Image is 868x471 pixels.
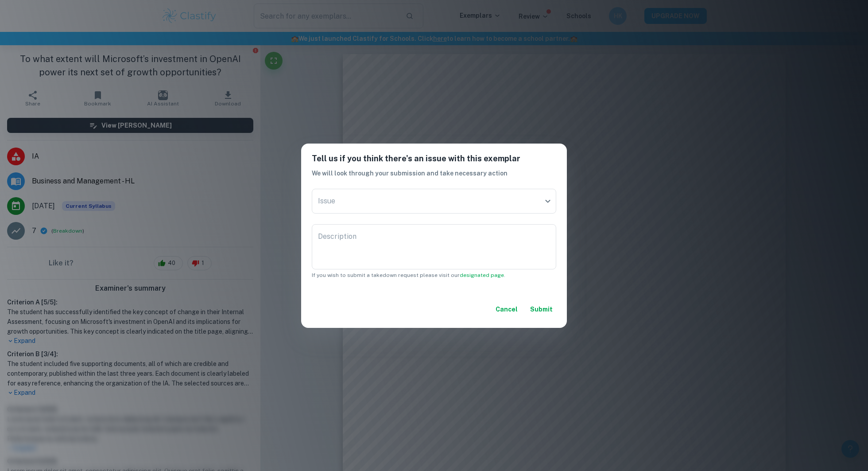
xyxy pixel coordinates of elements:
[312,152,556,165] h6: Tell us if you think there's an issue with this exemplar
[527,301,556,317] button: Submit
[312,272,505,278] span: If you wish to submit a takedown request please visit our .
[312,168,556,178] h6: We will look through your submission and take necessary action
[492,301,521,317] button: Cancel
[460,272,504,278] a: designated page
